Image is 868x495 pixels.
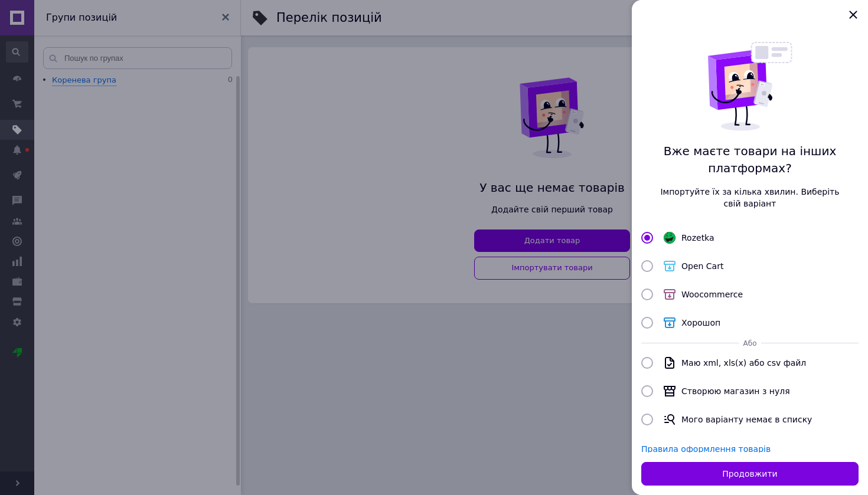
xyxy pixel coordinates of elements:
[660,186,840,209] span: Імпортуйте їх за кілька хвилин. Виберіть свій варіант
[843,5,863,25] button: Закрыть
[681,386,790,396] span: Створюю магазин з нуля
[641,462,859,486] button: Продовжити
[681,318,720,327] span: Хорошоп
[743,339,757,348] span: Або
[681,415,812,424] span: Мого варіанту немає в списку
[681,233,714,242] span: Rozetka
[681,261,723,271] span: Open Cart
[681,358,806,368] span: Маю xml, xls(x) або csv файл
[660,143,840,176] span: Вже маєте товари на інших платформах?
[681,290,743,299] span: Woocommerce
[641,444,771,454] a: Правила оформлення товарів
